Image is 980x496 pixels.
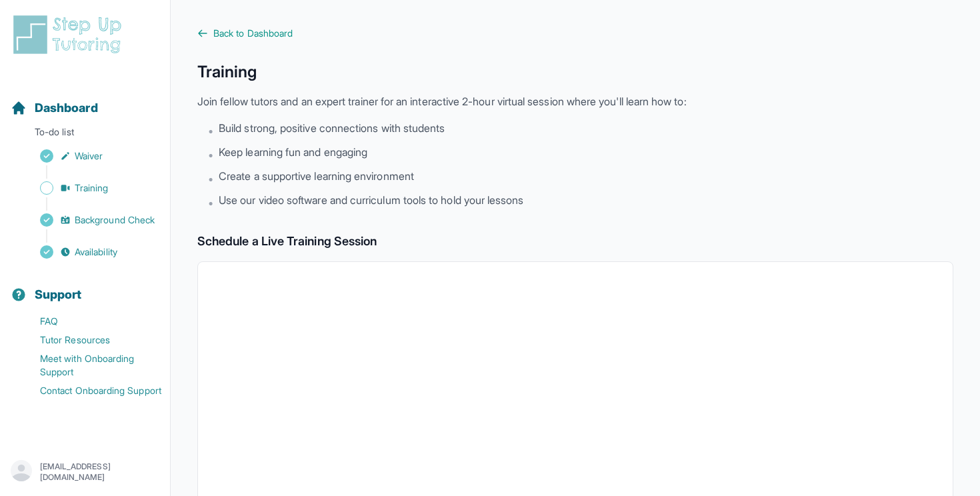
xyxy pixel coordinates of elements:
p: Join fellow tutors and an expert trainer for an interactive 2-hour virtual session where you'll l... [197,93,953,109]
span: • [208,123,213,139]
p: [EMAIL_ADDRESS][DOMAIN_NAME] [40,461,159,483]
button: [EMAIL_ADDRESS][DOMAIN_NAME] [11,460,159,484]
span: • [208,171,213,187]
h1: Training [197,61,953,83]
span: Availability [75,245,117,259]
span: Back to Dashboard [213,27,293,40]
span: • [208,147,213,163]
h2: Schedule a Live Training Session [197,232,953,251]
a: Training [11,179,170,197]
span: Background Check [75,213,155,227]
a: Back to Dashboard [197,27,953,40]
button: Dashboard [5,77,165,123]
a: Background Check [11,211,170,229]
span: Dashboard [35,99,98,117]
span: Use our video software and curriculum tools to hold your lessons [219,192,523,208]
a: Waiver [11,147,170,165]
a: Tutor Resources [11,331,170,349]
a: FAQ [11,312,170,331]
a: Meet with Onboarding Support [11,349,170,381]
span: Training [75,181,109,195]
img: logo [11,13,129,56]
span: Support [35,285,82,304]
p: To-do list [5,125,165,144]
span: • [208,195,213,211]
span: Waiver [75,149,103,163]
span: Create a supportive learning environment [219,168,414,184]
span: Keep learning fun and engaging [219,144,367,160]
a: Availability [11,243,170,261]
a: Dashboard [11,99,98,117]
button: Support [5,264,165,309]
a: Contact Onboarding Support [11,381,170,400]
span: Build strong, positive connections with students [219,120,445,136]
